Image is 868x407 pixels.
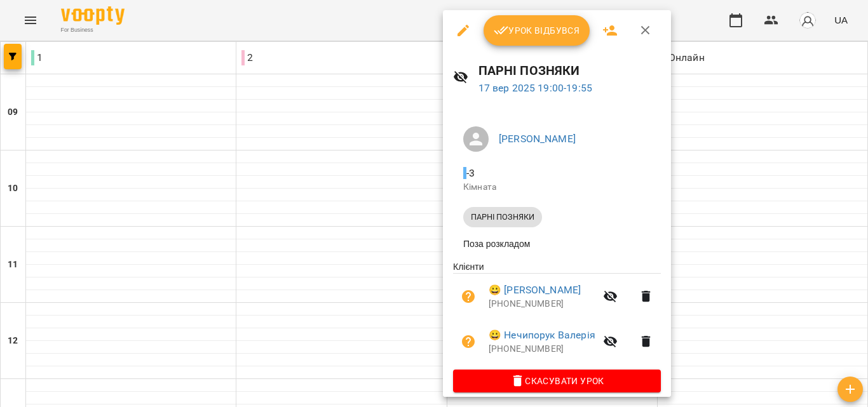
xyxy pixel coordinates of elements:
ul: Клієнти [453,260,661,369]
p: [PHONE_NUMBER] [489,298,595,310]
h6: ПАРНІ ПОЗНЯКИ [478,61,661,81]
button: Урок відбувся [484,15,590,46]
a: 😀 [PERSON_NAME] [489,283,581,298]
p: [PHONE_NUMBER] [489,343,595,356]
span: ПАРНІ ПОЗНЯКИ [463,211,542,223]
a: 😀 Нечипорук Валерія [489,328,595,343]
button: Скасувати Урок [453,370,661,392]
li: Поза розкладом [453,232,661,255]
button: Візит ще не сплачено. Додати оплату? [453,281,484,312]
a: [PERSON_NAME] [499,133,576,145]
p: Кімната [463,181,651,194]
a: 17 вер 2025 19:00-19:55 [478,82,592,94]
span: Урок відбувся [494,23,580,38]
span: Скасувати Урок [463,373,651,389]
span: - 3 [463,167,477,179]
button: Візит ще не сплачено. Додати оплату? [453,326,484,357]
